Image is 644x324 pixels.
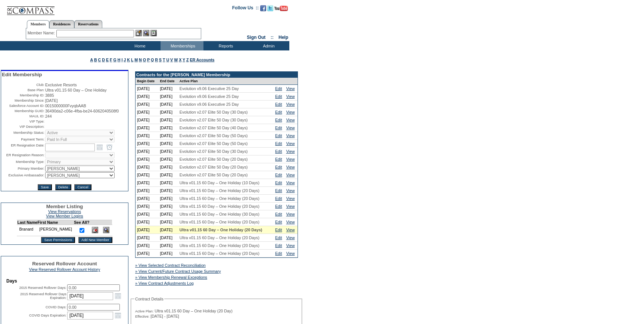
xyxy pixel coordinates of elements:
[286,149,295,154] a: View
[136,78,158,85] td: Begin Date
[19,286,66,290] label: 2015 Reserved Rollover Days:
[275,180,282,185] a: Edit
[118,41,161,50] td: Home
[267,5,273,11] img: Follow us on Twitter
[2,119,44,124] td: VIP Type:
[32,261,97,266] span: Reserved Rollover Account
[158,195,178,203] td: [DATE]
[124,58,126,62] a: J
[158,155,178,163] td: [DATE]
[136,203,158,210] td: [DATE]
[96,143,104,151] a: Open the calendar popup.
[45,109,119,113] span: 36490da2-c06e-4fba-be24-6062040508f0
[166,58,169,62] a: U
[158,132,178,140] td: [DATE]
[46,214,83,218] a: View Member Logins
[2,124,44,129] td: VIP Description:
[275,157,282,161] a: Edit
[271,35,274,40] span: ::
[2,166,44,172] td: Primary Member:
[286,94,295,99] a: View
[2,88,44,92] td: Base Plan:
[158,140,178,148] td: [DATE]
[38,184,52,190] input: Save
[48,209,81,214] a: View Reservations
[121,58,122,62] a: I
[275,110,282,114] a: Edit
[286,235,295,240] a: View
[158,187,178,195] td: [DATE]
[159,58,162,62] a: S
[139,58,142,62] a: N
[180,118,248,122] span: Evolution v2.07 Elite 50 Day (30 Days)
[135,269,221,274] a: » View Current/Future Contract Usage Summary
[286,157,295,161] a: View
[275,188,282,193] a: Edit
[180,133,248,138] span: Evolution v2.07 Elite 50 Day (50 Days)
[279,35,288,40] a: Help
[275,86,282,91] a: Edit
[136,187,158,195] td: [DATE]
[158,171,178,179] td: [DATE]
[274,7,288,12] a: Subscribe to our YouTube Channel
[180,149,248,154] span: Evolution v2.07 Elite 50 Day (30 Days)
[136,218,158,226] td: [DATE]
[143,30,149,36] img: View
[151,58,154,62] a: Q
[135,309,153,314] span: Active Plan:
[275,141,282,146] a: Edit
[180,157,248,161] span: Evolution v2.07 Elite 50 Day (20 Days)
[180,235,259,240] span: Ultra v01.15 60 Day – One Holiday (20 Days)
[46,204,83,209] span: Member Listing
[17,225,37,236] td: Branard
[74,20,102,28] a: Reservations
[286,133,295,138] a: View
[45,98,58,103] span: [DATE]
[186,58,189,62] a: Z
[2,83,44,87] td: Club:
[275,173,282,177] a: Edit
[136,72,298,78] td: Contracts for the [PERSON_NAME] Membership
[163,58,165,62] a: T
[136,140,158,148] td: [DATE]
[246,41,289,50] td: Admin
[29,314,66,317] label: COVID Days Expiration:
[2,109,44,113] td: Membership GUID:
[150,30,157,36] img: Reservations
[180,243,259,248] span: Ultra v01.15 60 Day – One Holiday (20 Days)
[286,188,295,193] a: View
[286,180,295,185] a: View
[2,93,44,98] td: Membership ID:
[275,149,282,154] a: Edit
[136,93,158,101] td: [DATE]
[17,220,37,225] td: Last Name
[247,35,265,40] a: Sign Out
[286,126,295,130] a: View
[136,108,158,116] td: [DATE]
[180,188,259,193] span: Ultra v01.15 60 Day – One Holiday (20 Days)
[113,58,116,62] a: G
[134,297,164,301] legend: Contract Details
[286,86,295,91] a: View
[158,101,178,108] td: [DATE]
[136,163,158,171] td: [DATE]
[180,212,259,216] span: Ultra v01.15 60 Day – One Holiday (30 Days)
[136,171,158,179] td: [DATE]
[275,102,282,107] a: Edit
[180,196,259,201] span: Ultra v01.15 60 Day – One Holiday (20 Days)
[90,58,93,62] a: A
[286,141,295,146] a: View
[2,130,44,136] td: Membership Status:
[135,275,207,280] a: » View Membership Renewal Exceptions
[158,93,178,101] td: [DATE]
[143,58,146,62] a: O
[180,204,259,209] span: Ultra v01.15 60 Day – One Holiday (20 Days)
[179,58,181,62] a: X
[2,143,44,151] td: ER Resignation Date:
[45,93,54,98] span: 3885
[170,58,173,62] a: V
[158,218,178,226] td: [DATE]
[94,58,97,62] a: B
[134,58,138,62] a: M
[45,114,52,118] span: 244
